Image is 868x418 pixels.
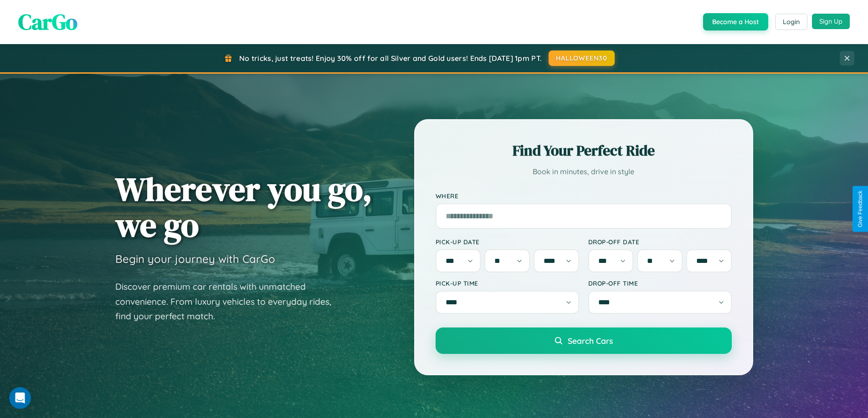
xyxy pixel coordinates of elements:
p: Discover premium car rentals with unmatched convenience. From luxury vehicles to everyday rides, ... [115,279,343,324]
span: No tricks, just treats! Enjoy 30% off for all Silver and Gold users! Ends [DATE] 1pm PT. [239,54,542,63]
h1: Wherever you go, we go [115,171,372,243]
button: HALLOWEEN30 [549,50,615,66]
span: Search Cars [568,336,613,346]
label: Where [436,192,732,200]
button: Become a Host [703,13,768,30]
label: Drop-off Date [588,238,732,246]
p: Book in minutes, drive in style [436,165,732,178]
div: Give Feedback [857,191,863,227]
button: Sign Up [812,14,850,29]
button: Search Cars [436,327,732,354]
label: Drop-off Time [588,279,732,287]
h2: Find Your Perfect Ride [436,141,732,161]
span: CarGo [18,7,77,37]
button: Login [775,14,807,30]
label: Pick-up Time [436,279,579,287]
h3: Begin your journey with CarGo [115,252,275,266]
iframe: Intercom live chat [9,387,31,409]
label: Pick-up Date [436,238,579,246]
